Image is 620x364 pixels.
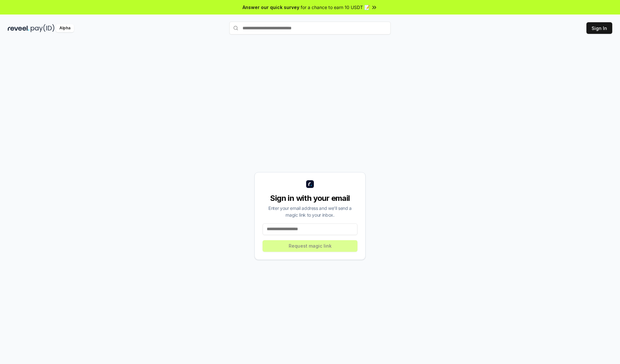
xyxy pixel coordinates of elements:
img: reveel_dark [8,24,29,32]
div: Sign in with your email [263,193,357,203]
button: Sign In [586,22,612,34]
span: for a chance to earn 10 USDT 📝 [301,4,370,11]
div: Enter your email address and we’ll send a magic link to your inbox. [263,205,357,218]
span: Answer our quick survey [243,4,299,11]
div: Alpha [56,24,74,32]
img: pay_id [31,24,55,32]
img: logo_small [306,180,314,188]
